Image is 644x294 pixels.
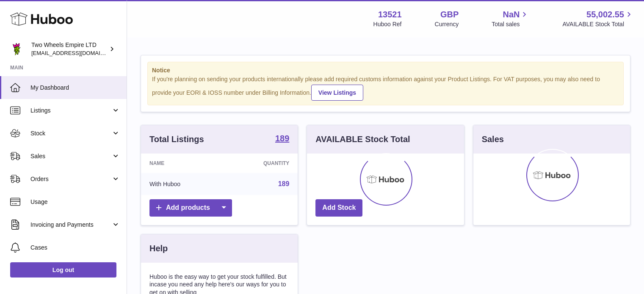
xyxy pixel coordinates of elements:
span: Sales [30,152,111,160]
th: Quantity [224,154,298,173]
span: Invoicing and Payments [30,221,111,229]
span: My Dashboard [30,84,120,92]
span: Stock [30,129,111,137]
img: internalAdmin-13521@internal.huboo.com [10,43,23,55]
span: Orders [30,175,111,183]
span: Listings [30,107,111,115]
div: If you're planning on sending your products internationally please add required customs informati... [152,75,619,101]
a: 55,002.55 AVAILABLE Stock Total [562,9,634,28]
a: 189 [275,134,289,144]
a: Log out [10,262,116,278]
span: [EMAIL_ADDRESS][DOMAIN_NAME] [31,49,124,56]
div: Two Wheels Empire LTD [31,41,108,57]
h3: Sales [482,134,504,145]
td: With Huboo [141,173,224,195]
a: NaN Total sales [492,9,529,28]
span: NaN [503,9,520,20]
div: Currency [435,20,459,28]
strong: GBP [440,9,459,20]
strong: 189 [275,134,289,143]
strong: 13521 [378,9,402,20]
span: Usage [30,198,120,206]
span: AVAILABLE Stock Total [562,20,634,28]
div: Huboo Ref [373,20,402,28]
a: 189 [278,180,290,187]
a: Add Stock [315,199,362,217]
span: Total sales [492,20,529,28]
a: Add products [149,199,232,217]
h3: Total Listings [149,134,204,145]
span: 55,002.55 [586,9,624,20]
strong: Notice [152,66,619,74]
h3: AVAILABLE Stock Total [315,134,410,145]
th: Name [141,154,224,173]
h3: Help [149,243,168,254]
a: View Listings [311,85,363,101]
span: Cases [30,244,120,252]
